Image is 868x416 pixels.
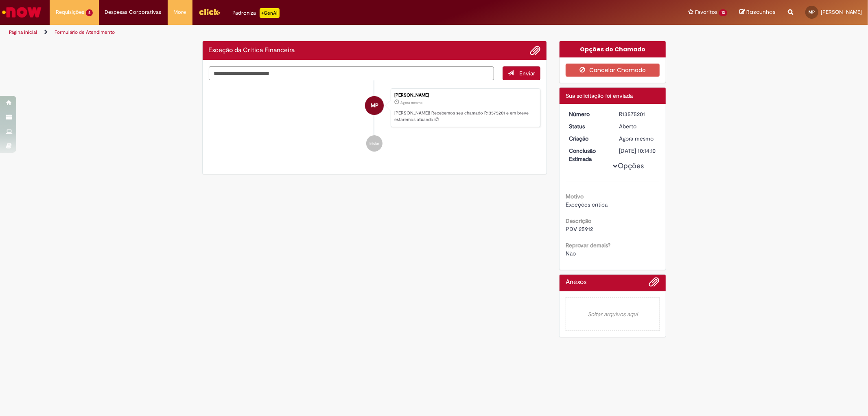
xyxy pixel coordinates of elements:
span: [PERSON_NAME] [821,9,862,15]
img: ServiceNow [1,4,43,20]
div: Aberto [619,122,657,130]
a: Página inicial [9,29,37,35]
div: [DATE] 10:14:10 [619,147,657,155]
span: PDV 25912 [566,225,593,233]
button: Enviar [503,66,540,80]
p: [PERSON_NAME]! Recebemos seu chamado R13575201 e em breve estaremos atuando. [394,110,536,123]
a: Rascunhos [739,9,776,16]
span: Favoritos [695,8,717,16]
h2: Anexos [566,279,586,286]
div: Opções do Chamado [560,41,666,57]
h2: Exceção da Crítica Financeira Histórico de tíquete [209,47,295,54]
time: 29/09/2025 09:14:07 [400,100,422,105]
dt: Conclusão Estimada [563,147,613,163]
span: Exceções crítica [566,201,608,208]
span: 13 [719,9,727,16]
div: [PERSON_NAME] [394,93,536,98]
button: Adicionar anexos [530,45,540,56]
b: Motivo [566,193,584,200]
p: +GenAi [260,8,280,18]
button: Cancelar Chamado [566,64,660,77]
b: Reprovar demais? [566,242,610,249]
span: More [174,8,186,16]
li: Matheus Lopes De Souza Pires [209,88,541,128]
time: 29/09/2025 09:14:07 [619,135,654,142]
img: click_logo_yellow_360x200.png [199,6,221,18]
ul: Trilhas de página [6,25,573,40]
div: Padroniza [233,8,280,18]
div: 29/09/2025 09:14:07 [619,134,657,143]
span: Rascunhos [746,8,776,16]
span: Despesas Corporativas [105,8,162,16]
dt: Status [563,122,613,130]
em: Soltar arquivos aqui [566,297,660,331]
div: Matheus Lopes De Souza Pires [365,96,384,115]
span: Enviar [519,70,535,77]
span: Agora mesmo [400,100,422,105]
span: Não [566,250,576,257]
b: Descrição [566,217,591,225]
span: Agora mesmo [619,135,654,142]
span: 4 [86,9,93,16]
span: Requisições [56,8,84,16]
span: MP [371,96,378,115]
dt: Criação [563,134,613,143]
div: R13575201 [619,110,657,118]
span: MP [809,9,815,15]
a: Formulário de Atendimento [55,29,115,35]
ul: Histórico de tíquete [209,80,541,160]
button: Adicionar anexos [649,277,660,291]
dt: Número [563,110,613,118]
span: Sua solicitação foi enviada [566,92,633,99]
textarea: Digite sua mensagem aqui... [209,66,494,80]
